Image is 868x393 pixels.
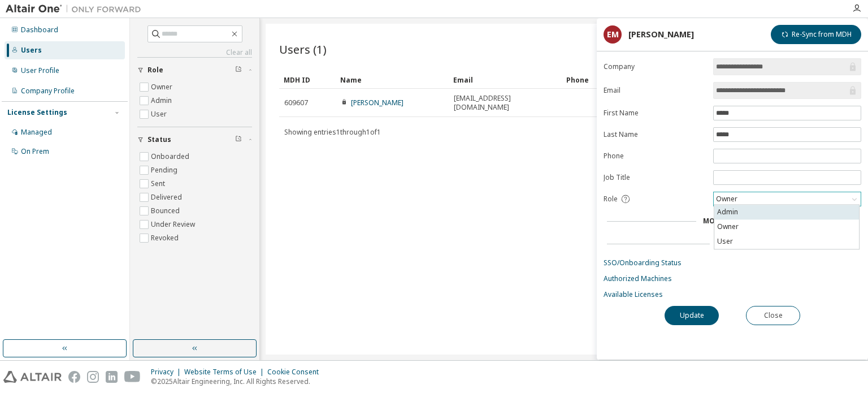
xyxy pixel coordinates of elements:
span: Clear filter [235,135,242,144]
div: Website Terms of Use [184,368,267,377]
label: First Name [604,109,706,118]
a: Available Licenses [604,290,861,299]
label: Under Review [151,218,197,231]
img: youtube.svg [124,371,141,383]
label: Admin [151,94,174,107]
label: Job Title [604,173,706,182]
label: Sent [151,177,167,191]
span: Users (1) [279,41,327,57]
span: 609607 [284,98,308,107]
div: Dashboard [21,25,58,34]
div: [PERSON_NAME] [628,30,694,39]
a: Authorized Machines [604,274,861,283]
div: MDH ID [284,71,331,89]
span: [EMAIL_ADDRESS][DOMAIN_NAME] [454,94,557,112]
label: User [151,107,169,121]
div: Cookie Consent [267,368,325,377]
li: Owner [714,219,859,234]
label: Company [604,62,706,71]
button: Role [137,58,252,83]
li: User [714,234,859,249]
span: Role [604,195,618,204]
div: Name [340,71,444,89]
p: © 2025 Altair Engineering, Inc. All Rights Reserved. [151,377,325,386]
label: Bounced [151,204,182,218]
div: License Settings [7,108,67,117]
button: Close [746,306,800,325]
div: Managed [21,128,52,137]
div: On Prem [21,147,49,156]
div: Owner [714,192,861,206]
img: Altair One [6,3,147,15]
div: Phone [566,71,670,89]
label: Onboarded [151,150,192,163]
div: User Profile [21,66,59,75]
button: Re-Sync from MDH [771,25,861,44]
li: Admin [714,205,859,219]
button: Status [137,127,252,152]
div: Email [453,71,557,89]
a: SSO/Onboarding Status [604,258,861,267]
label: Owner [151,80,175,94]
img: altair_logo.svg [3,371,62,383]
img: instagram.svg [87,371,99,383]
span: Status [147,135,171,144]
label: Revoked [151,231,181,245]
label: Phone [604,152,706,161]
label: Delivered [151,191,184,204]
span: More Details [703,216,754,226]
div: Users [21,46,42,55]
img: facebook.svg [68,371,80,383]
a: [PERSON_NAME] [351,98,403,107]
button: Update [665,306,719,325]
div: Privacy [151,368,184,377]
div: EM [604,25,622,44]
span: Showing entries 1 through 1 of 1 [284,127,381,137]
label: Last Name [604,130,706,139]
label: Email [604,86,706,95]
a: Clear all [137,48,252,57]
label: Pending [151,163,180,177]
div: Company Profile [21,87,75,96]
img: linkedin.svg [106,371,118,383]
div: Owner [714,193,739,205]
span: Role [147,66,163,75]
span: Clear filter [235,66,242,75]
